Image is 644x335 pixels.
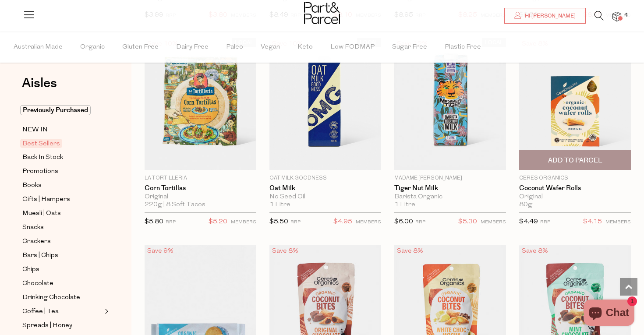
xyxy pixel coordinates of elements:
[269,219,288,225] span: $5.50
[612,12,621,21] a: 4
[14,32,63,63] span: Australian Made
[22,264,39,275] span: Chips
[22,320,102,331] a: Spreads | Honey
[519,150,631,170] button: Add To Parcel
[22,306,102,317] a: Coffee | Tea
[523,12,576,20] span: Hi [PERSON_NAME]
[145,245,176,257] div: Save 9%
[22,152,63,163] span: Back In Stock
[145,201,205,209] span: 220g | 8 Soft Tacos
[548,156,602,165] span: Add To Parcel
[304,2,340,24] img: Part&Parcel
[22,194,70,205] span: Gifts | Hampers
[22,307,59,317] span: Coffee | Tea
[145,219,163,225] span: $5.80
[226,32,243,63] span: Paleo
[605,220,631,225] small: MEMBERS
[356,220,381,225] small: MEMBERS
[269,193,381,201] div: No Seed Oil
[22,279,53,289] span: Chocolate
[20,139,62,148] span: Best Sellers
[333,216,352,228] span: $4.95
[394,201,415,209] span: 1 Litre
[394,38,506,170] img: Tiger Nut Milk
[22,236,51,247] span: Crackers
[269,184,381,192] a: Oat Milk
[22,194,102,205] a: Gifts | Hampers
[22,124,102,135] a: NEW IN
[122,32,159,63] span: Gluten Free
[269,245,301,257] div: Save 8%
[445,32,481,63] span: Plastic Free
[22,222,102,233] a: Snacks
[415,220,425,225] small: RRP
[22,180,42,191] span: Books
[519,184,631,192] a: Coconut Wafer Rolls
[519,193,631,201] div: Original
[22,180,102,191] a: Books
[22,293,80,303] span: Drinking Chocolate
[504,8,586,24] a: Hi [PERSON_NAME]
[22,152,102,163] a: Back In Stock
[22,138,102,149] a: Best Sellers
[394,193,506,201] div: Barista Organic
[394,174,506,182] p: Madame [PERSON_NAME]
[20,105,91,115] span: Previously Purchased
[22,278,102,289] a: Chocolate
[622,11,630,19] span: 4
[166,220,176,225] small: RRP
[22,236,102,247] a: Crackers
[330,32,375,63] span: Low FODMAP
[458,216,477,228] span: $5.30
[22,105,102,116] a: Previously Purchased
[519,174,631,182] p: Ceres Organics
[22,77,57,99] a: Aisles
[22,264,102,275] a: Chips
[80,32,105,63] span: Organic
[22,222,44,233] span: Snacks
[22,166,58,177] span: Promotions
[145,184,256,192] a: Corn Tortillas
[22,250,58,261] span: Bars | Chips
[581,300,637,328] inbox-online-store-chat: Shopify online store chat
[22,292,102,303] a: Drinking Chocolate
[394,245,426,257] div: Save 8%
[540,220,550,225] small: RRP
[394,219,413,225] span: $6.00
[269,201,290,209] span: 1 Litre
[22,74,57,93] span: Aisles
[290,220,301,225] small: RRP
[103,306,109,317] button: Expand/Collapse Coffee | Tea
[269,38,381,170] img: Oat Milk
[176,32,209,63] span: Dairy Free
[297,32,313,63] span: Keto
[22,166,102,177] a: Promotions
[145,174,256,182] p: La Tortilleria
[583,216,602,228] span: $4.15
[261,32,280,63] span: Vegan
[519,38,631,170] img: Coconut Wafer Rolls
[145,38,256,170] img: Corn Tortillas
[22,208,102,219] a: Muesli | Oats
[519,201,532,209] span: 80g
[519,245,551,257] div: Save 8%
[392,32,427,63] span: Sugar Free
[22,208,61,219] span: Muesli | Oats
[145,193,256,201] div: Original
[481,220,506,225] small: MEMBERS
[394,184,506,192] a: Tiger Nut Milk
[209,216,227,228] span: $5.20
[22,250,102,261] a: Bars | Chips
[519,219,538,225] span: $4.49
[269,174,381,182] p: Oat Milk Goodness
[22,321,72,331] span: Spreads | Honey
[231,220,256,225] small: MEMBERS
[22,125,48,135] span: NEW IN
